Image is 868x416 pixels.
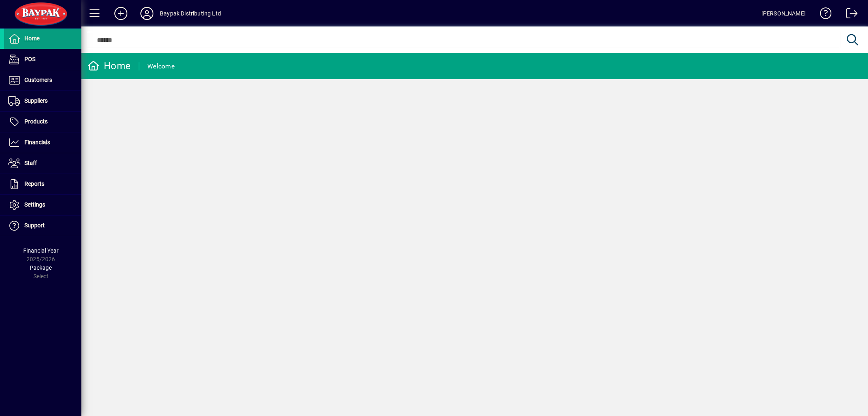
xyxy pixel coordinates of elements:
[4,174,81,194] a: Reports
[24,222,45,229] span: Support
[814,2,832,28] a: Knowledge Base
[24,139,50,145] span: Financials
[134,6,160,21] button: Profile
[24,77,52,83] span: Customers
[4,91,81,111] a: Suppliers
[24,118,48,125] span: Products
[4,70,81,90] a: Customers
[4,153,81,174] a: Staff
[23,247,59,254] span: Financial Year
[24,201,45,208] span: Settings
[147,60,175,73] div: Welcome
[108,6,134,21] button: Add
[87,59,131,73] div: Home
[24,160,37,166] span: Staff
[24,180,44,187] span: Reports
[24,97,48,104] span: Suppliers
[4,49,81,70] a: POS
[30,264,52,271] span: Package
[4,195,81,215] a: Settings
[160,7,221,20] div: Baypak Distributing Ltd
[761,7,806,20] div: [PERSON_NAME]
[4,216,81,236] a: Support
[840,2,858,28] a: Logout
[4,132,81,153] a: Financials
[24,35,39,42] span: Home
[4,112,81,132] a: Products
[24,56,35,62] span: POS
